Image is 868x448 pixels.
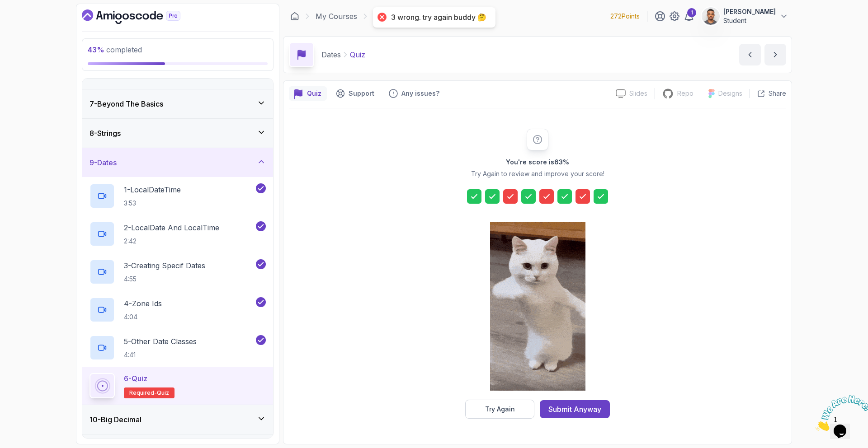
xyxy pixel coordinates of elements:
[401,89,439,98] p: Any issues?
[490,222,585,391] img: cool-cat
[124,275,205,284] p: 4:55
[90,373,266,398] button: 6-QuizRequired-quiz
[391,13,486,22] div: 3 wrong. try again buddy 🤔
[82,119,273,148] button: 8-Strings
[90,183,266,209] button: 1-LocalDateTime3:53
[129,389,157,397] span: Required-
[764,44,786,65] button: next content
[548,404,601,415] div: Submit Anyway
[769,89,786,98] p: Share
[321,49,341,60] p: Dates
[702,7,788,25] button: user profile image[PERSON_NAME]Student
[82,89,273,118] button: 7-Beyond The Basics
[471,169,604,178] p: Try Again to review and improve your score!
[739,44,761,65] button: previous content
[88,45,104,54] span: 43 %
[90,157,117,168] h3: 9 - Dates
[82,9,201,24] a: Dashboard
[124,298,162,309] p: 4 - Zone Ids
[723,16,776,25] p: Student
[124,350,197,359] p: 4:41
[124,260,205,271] p: 3 - Creating Specif Dates
[307,89,321,98] p: Quiz
[90,128,121,139] h3: 8 - Strings
[540,400,610,418] button: Submit Anyway
[124,313,162,322] p: 4:04
[684,11,694,22] a: 1
[82,148,273,177] button: 9-Dates
[82,405,273,434] button: 10-Big Decimal
[290,12,299,21] a: Dashboard
[289,86,327,101] button: quiz button
[124,373,147,384] p: 6 - Quiz
[349,89,374,98] p: Support
[723,7,776,16] p: [PERSON_NAME]
[90,297,266,322] button: 4-Zone Ids4:04
[465,400,534,419] button: Try Again
[124,222,219,233] p: 2 - LocalDate And LocalTime
[702,8,719,25] img: user profile image
[4,4,60,39] img: Chat attention grabber
[88,45,142,54] span: completed
[750,89,786,98] button: Share
[124,199,181,208] p: 3:53
[485,405,515,414] div: Try Again
[90,414,142,425] h3: 10 - Big Decimal
[610,12,640,21] p: 272 Points
[350,49,365,60] p: Quiz
[4,4,7,11] span: 1
[90,335,266,360] button: 5-Other Date Classes4:41
[90,221,266,247] button: 2-LocalDate And LocalTime2:42
[677,89,693,98] p: Repo
[383,86,445,101] button: Feedback button
[330,86,380,101] button: Support button
[90,259,266,285] button: 3-Creating Specif Dates4:55
[812,392,868,434] iframe: chat widget
[124,237,219,246] p: 2:42
[124,184,181,195] p: 1 - LocalDateTime
[316,11,357,22] a: My Courses
[157,389,169,397] span: quiz
[687,8,696,17] div: 1
[718,89,742,98] p: Designs
[90,98,163,109] h3: 7 - Beyond The Basics
[506,158,569,167] h2: You're score is 63 %
[629,89,647,98] p: Slides
[124,336,197,347] p: 5 - Other Date Classes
